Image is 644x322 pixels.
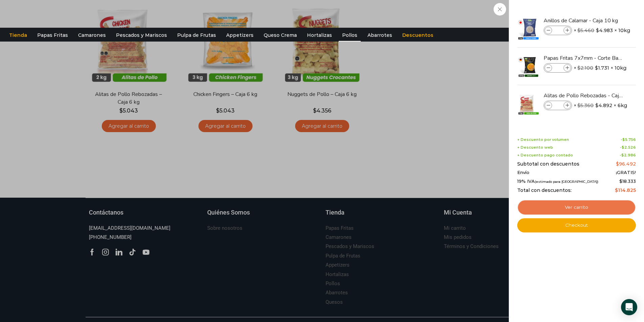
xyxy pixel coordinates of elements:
span: Subtotal con descuentos [517,161,579,167]
a: Alitas de Pollo Rebozadas - Caja 6 kg [544,92,624,99]
span: Total con descuentos: [517,188,572,193]
bdi: 2.100 [577,65,593,71]
span: + Descuento por volumen [517,138,569,142]
span: $ [596,27,599,34]
input: Product quantity [553,64,563,72]
a: Pescados y Mariscos [113,29,170,42]
span: Envío [517,170,529,175]
span: + Descuento pago contado [517,153,573,157]
span: $ [577,102,580,108]
small: (estimado para [GEOGRAPHIC_DATA]) [535,180,598,183]
span: $ [595,65,598,71]
span: × × 10kg [574,26,630,35]
span: $ [622,145,624,150]
span: $ [577,27,580,33]
span: 18.333 [619,178,636,184]
a: Camarones [75,29,109,42]
a: Descuentos [399,29,437,42]
a: Queso Crema [260,29,300,42]
span: $ [615,187,618,193]
span: $ [577,65,580,71]
span: × × 6kg [574,101,627,110]
input: Product quantity [553,102,563,109]
a: Pollos [339,29,361,42]
span: - [620,145,636,150]
a: Papas Fritas [34,29,71,42]
span: ¡GRATIS! [616,170,636,175]
bdi: 5.360 [577,102,594,108]
a: Ver carrito [517,200,636,215]
bdi: 1.731 [595,65,609,71]
span: - [621,138,636,142]
input: Product quantity [553,27,563,34]
span: + Descuento web [517,145,553,150]
span: $ [619,178,622,184]
a: Anillos de Calamar - Caja 10 kg [544,17,624,24]
a: Pulpa de Frutas [174,29,219,42]
span: $ [622,137,625,142]
a: Tienda [6,29,30,42]
a: Appetizers [223,29,257,42]
bdi: 96.492 [616,161,636,167]
bdi: 114.825 [615,187,636,193]
a: Hortalizas [304,29,335,42]
a: Checkout [517,218,636,232]
bdi: 5.756 [622,137,636,142]
span: $ [595,102,598,109]
span: $ [621,153,624,157]
bdi: 5.460 [577,27,594,33]
bdi: 2.526 [622,145,636,150]
span: × × 10kg [574,63,626,73]
span: 19% IVA [517,179,598,184]
span: - [620,153,636,157]
span: $ [616,161,619,167]
bdi: 4.983 [596,27,613,34]
a: Abarrotes [364,29,396,42]
div: Open Intercom Messenger [621,299,637,315]
a: Papas Fritas 7x7mm - Corte Bastón - Caja 10 kg [544,54,624,62]
bdi: 4.892 [595,102,612,109]
bdi: 2.986 [621,153,636,157]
